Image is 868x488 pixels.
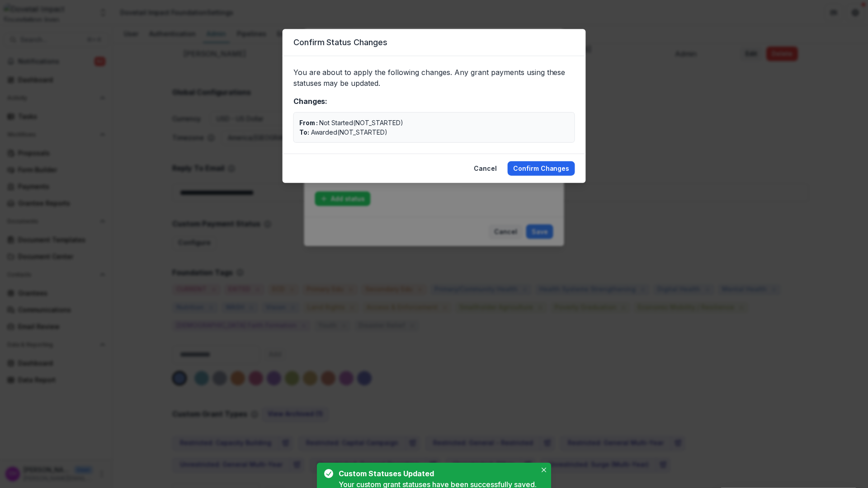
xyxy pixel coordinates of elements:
[293,67,575,89] p: You are about to apply the following changes. Any grant payments using these statuses may be upda...
[508,161,575,176] button: Confirm Changes
[299,118,569,127] p: Not Started ( NOT_STARTED )
[283,29,586,56] header: Confirm Status Changes
[468,161,502,176] button: Cancel
[299,119,318,127] strong: From:
[293,96,328,107] p: Changes:
[299,127,569,137] p: Awarded ( NOT_STARTED )
[538,465,549,475] button: Close
[299,128,309,136] strong: To:
[339,468,533,479] div: Custom Statuses Updated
